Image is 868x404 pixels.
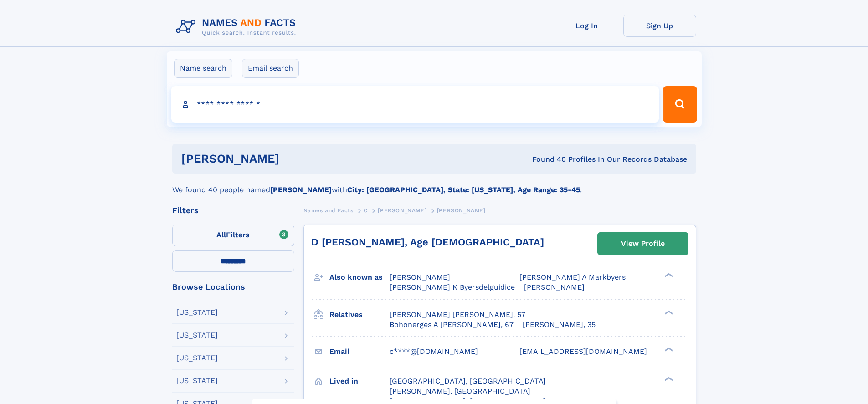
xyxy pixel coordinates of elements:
a: Log In [550,15,623,37]
label: Email search [242,59,299,78]
span: All [216,230,226,239]
a: Sign Up [623,15,696,37]
a: [PERSON_NAME], 35 [523,320,596,330]
h3: Also known as [329,270,390,285]
span: [PERSON_NAME], [GEOGRAPHIC_DATA] [390,387,530,395]
a: C [364,205,368,216]
span: [PERSON_NAME] [437,207,486,214]
div: [US_STATE] [176,354,218,362]
span: [PERSON_NAME] [378,207,426,214]
a: Bohonerges A [PERSON_NAME], 67 [390,320,514,330]
div: ❯ [663,346,673,352]
div: [US_STATE] [176,377,218,384]
a: [PERSON_NAME] [378,205,426,216]
input: search input [171,86,659,123]
span: [PERSON_NAME] [524,283,585,291]
div: We found 40 people named with . [172,174,696,195]
a: D [PERSON_NAME], Age [DEMOGRAPHIC_DATA] [311,236,544,248]
div: [US_STATE] [176,309,218,316]
span: [EMAIL_ADDRESS][DOMAIN_NAME] [519,347,647,356]
button: Search Button [663,86,697,123]
span: C [364,207,368,214]
div: Filters [172,206,294,215]
b: City: [GEOGRAPHIC_DATA], State: [US_STATE], Age Range: 35-45 [347,185,580,194]
label: Name search [174,59,232,78]
div: ❯ [663,376,673,382]
img: Logo Names and Facts [172,15,303,39]
span: [PERSON_NAME] [390,273,450,281]
div: ❯ [663,309,673,315]
h3: Email [329,344,390,359]
div: View Profile [621,233,665,254]
div: Found 40 Profiles In Our Records Database [406,154,687,164]
h3: Lived in [329,373,390,389]
h1: [PERSON_NAME] [181,153,406,164]
span: [PERSON_NAME] K Byersdelguidice [390,283,515,291]
div: Browse Locations [172,283,294,291]
span: [GEOGRAPHIC_DATA], [GEOGRAPHIC_DATA] [390,377,546,385]
a: Names and Facts [303,205,354,216]
label: Filters [172,225,294,246]
h3: Relatives [329,307,390,322]
span: [PERSON_NAME] A Markbyers [519,273,626,281]
b: [PERSON_NAME] [270,185,332,194]
a: [PERSON_NAME] [PERSON_NAME], 57 [390,310,525,320]
div: [US_STATE] [176,332,218,339]
a: View Profile [598,233,688,255]
div: ❯ [663,272,673,278]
